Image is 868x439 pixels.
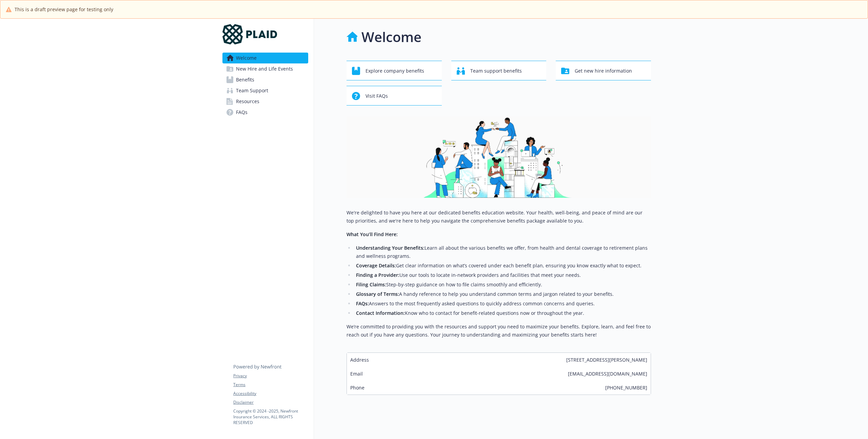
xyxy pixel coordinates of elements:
span: [PHONE_NUMBER] [605,384,647,391]
span: Benefits [236,74,254,85]
a: Privacy [233,373,308,379]
span: Address [350,356,369,363]
li: Use our tools to locate in-network providers and facilities that meet your needs. [354,271,651,279]
strong: Filing Claims: [356,281,386,288]
a: Resources [222,96,308,107]
h1: Welcome [361,27,421,47]
strong: FAQs: [356,300,369,307]
button: Get new hire information [556,61,651,80]
strong: Finding a Provider: [356,272,399,278]
a: Team Support [222,85,308,96]
span: Visit FAQs [366,90,388,102]
button: Visit FAQs [347,86,442,106]
a: Accessibility [233,390,308,397]
a: New Hire and Life Events [222,63,308,74]
span: Team Support [236,85,268,96]
li: Learn all about the various benefits we offer, from health and dental coverage to retirement plan... [354,244,651,260]
span: Resources [236,96,259,107]
button: Explore company benefits [347,61,442,80]
li: A handy reference to help you understand common terms and jargon related to your benefits. [354,290,651,298]
a: FAQs [222,107,308,118]
strong: Understanding Your Benefits: [356,245,425,251]
span: FAQs [236,107,248,118]
strong: Contact Information: [356,310,405,316]
span: [STREET_ADDRESS][PERSON_NAME] [566,356,647,363]
span: [EMAIL_ADDRESS][DOMAIN_NAME] [568,370,647,377]
a: Benefits [222,74,308,85]
a: Disclaimer [233,399,308,405]
span: New Hire and Life Events [236,63,293,74]
p: Copyright © 2024 - 2025 , Newfront Insurance Services, ALL RIGHTS RESERVED [233,408,308,425]
li: Step-by-step guidance on how to file claims smoothly and efficiently. [354,281,651,289]
span: Email [350,370,363,377]
span: Get new hire information [575,64,632,77]
p: We’re committed to providing you with the resources and support you need to maximize your benefit... [347,323,651,339]
strong: Coverage Details: [356,262,396,269]
li: Answers to the most frequently asked questions to quickly address common concerns and queries. [354,300,651,308]
a: Welcome [222,53,308,63]
span: Phone [350,384,364,391]
li: Know who to contact for benefit-related questions now or throughout the year. [354,309,651,317]
strong: Glossary of Terms: [356,291,399,297]
span: Explore company benefits [366,64,424,77]
strong: What You’ll Find Here: [347,231,398,237]
button: Team support benefits [451,61,547,80]
img: overview page banner [347,116,651,198]
span: Welcome [236,53,257,63]
a: Terms [233,382,308,388]
li: Get clear information on what’s covered under each benefit plan, ensuring you know exactly what t... [354,262,651,270]
span: Team support benefits [470,64,522,77]
p: We're delighted to have you here at our dedicated benefits education website. Your health, well-b... [347,209,651,225]
span: This is a draft preview page for testing only [15,6,113,13]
